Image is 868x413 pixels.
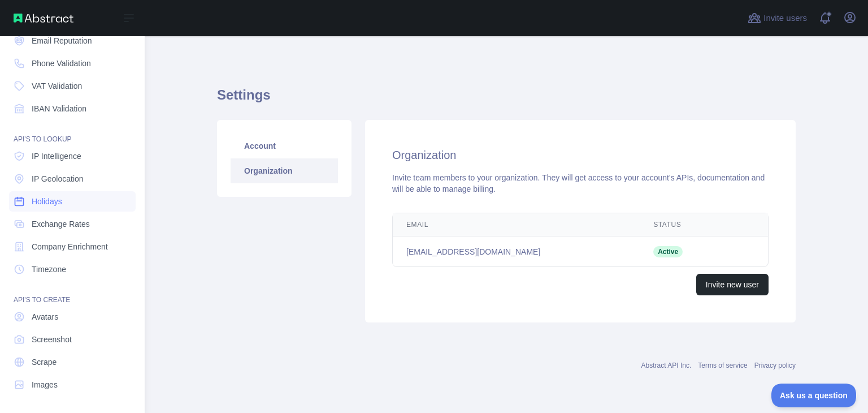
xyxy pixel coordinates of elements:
[32,173,84,184] span: IP Geolocation
[9,214,136,234] a: Exchange Rates
[763,12,807,25] span: Invite users
[9,169,136,189] a: IP Geolocation
[9,191,136,212] a: Holidays
[653,246,683,257] span: Active
[217,86,796,113] h1: Settings
[14,14,73,23] img: Abstract API
[9,121,136,144] div: API'S TO LOOKUP
[641,362,692,369] a: Abstract API Inc.
[32,218,90,230] span: Exchange Rates
[9,236,136,257] a: Company Enrichment
[9,282,136,304] div: API'S TO CREATE
[9,375,136,395] a: Images
[698,362,747,369] a: Terms of service
[32,196,62,207] span: Holidays
[393,213,640,236] th: Email
[9,352,136,372] a: Scrape
[9,98,136,119] a: IBAN Validation
[9,146,136,166] a: IP Intelligence
[392,147,769,163] h2: Organization
[9,53,136,74] a: Phone Validation
[9,76,136,96] a: VAT Validation
[32,58,91,69] span: Phone Validation
[9,259,136,279] a: Timezone
[696,274,769,295] button: Invite new user
[32,356,57,368] span: Scrape
[32,80,82,92] span: VAT Validation
[32,311,58,322] span: Avatars
[640,213,726,236] th: Status
[32,35,92,46] span: Email Reputation
[9,31,136,51] a: Email Reputation
[9,329,136,350] a: Screenshot
[231,134,338,158] a: Account
[32,103,86,114] span: IBAN Validation
[32,334,72,345] span: Screenshot
[32,379,58,390] span: Images
[231,158,338,183] a: Organization
[771,384,857,407] iframe: Toggle Customer Support
[32,241,108,252] span: Company Enrichment
[32,150,81,162] span: IP Intelligence
[392,172,769,195] div: Invite team members to your organization. They will get access to your account's APIs, documentat...
[9,307,136,327] a: Avatars
[745,9,809,27] button: Invite users
[32,264,66,275] span: Timezone
[393,236,640,267] td: [EMAIL_ADDRESS][DOMAIN_NAME]
[754,362,796,369] a: Privacy policy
